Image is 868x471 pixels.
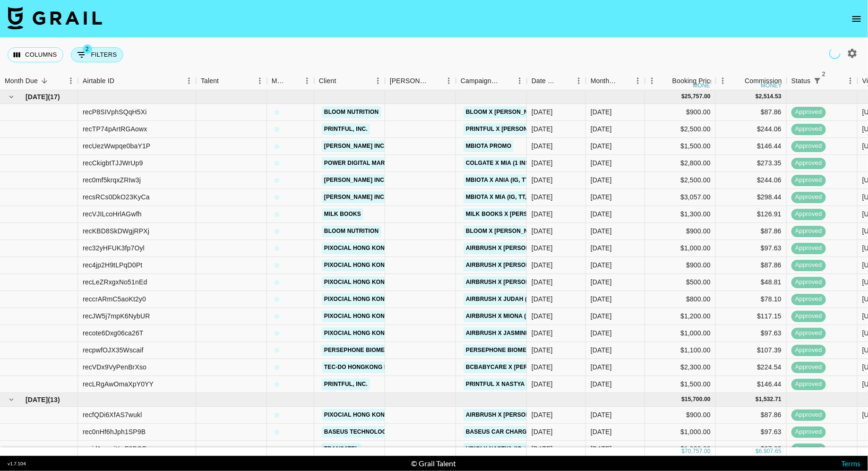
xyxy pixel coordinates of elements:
[716,308,787,325] div: $117.15
[645,376,716,393] div: $1,500.00
[78,72,196,90] div: Airtable ID
[787,72,858,90] div: Status
[322,361,410,373] a: Tec-Do HongKong Limited
[322,242,416,254] a: Pixocial Hong Kong Limited
[756,447,759,455] div: $
[716,138,787,155] div: $146.44
[791,428,826,437] span: approved
[464,310,537,322] a: AirBrush x Miona (IG)
[843,74,858,88] button: Menu
[791,346,826,355] span: approved
[322,276,416,288] a: Pixocial Hong Kong Limited
[591,444,612,454] div: Aug '25
[645,308,716,325] div: $1,200.00
[681,93,685,101] div: $
[527,72,586,90] div: Date Created
[716,257,787,274] div: $87.86
[591,345,612,355] div: Sep '25
[716,172,787,189] div: $244.06
[5,90,18,103] button: hide children
[591,192,612,202] div: Sep '25
[464,426,593,438] a: Baseus Car Charger x [PERSON_NAME]
[26,395,48,404] span: [DATE]
[716,274,787,291] div: $48.81
[681,447,685,455] div: $
[791,312,826,321] span: approved
[532,294,553,304] div: 09/09/2025
[8,47,63,62] button: Select columns
[791,176,826,185] span: approved
[464,259,566,271] a: AirBrush x [PERSON_NAME] (IG)
[847,9,866,28] button: open drawer
[532,379,553,389] div: 02/09/2025
[83,294,146,304] div: reccrARmC5aoKt2y0
[83,410,142,420] div: recfQDi6XfAS7wukl
[618,74,631,87] button: Sort
[685,93,711,101] div: 25,757.00
[322,208,363,220] a: Milk Books
[685,395,711,403] div: 15,700.00
[219,74,232,87] button: Sort
[828,47,841,60] span: Refreshing managers, users, talent, clients, campaigns...
[464,225,577,237] a: Bloom x [PERSON_NAME] (IG, TT) 2/2
[83,328,144,338] div: recote6Dxg06ca26T
[532,72,559,90] div: Date Created
[645,104,716,121] div: $900.00
[759,447,782,455] div: 6,907.65
[464,409,554,421] a: AirBrush x [PERSON_NAME]
[791,363,826,372] span: approved
[532,226,553,236] div: 18/08/2025
[182,74,196,88] button: Menu
[716,291,787,308] div: $78.10
[791,411,826,420] span: approved
[791,193,826,202] span: approved
[532,311,553,321] div: 09/09/2025
[645,359,716,376] div: $2,300.00
[83,260,142,270] div: rec4jp2H9tLPqD0Pt
[272,72,287,90] div: Manager
[645,206,716,223] div: $1,300.00
[716,359,787,376] div: $224.54
[645,325,716,342] div: $1,000.00
[83,192,150,202] div: recsRCs0DkO23KyCa
[464,208,613,220] a: Milk Books x [PERSON_NAME] (1 Reel + Story)
[591,243,612,253] div: Sep '25
[48,92,60,102] span: ( 17 )
[811,74,824,87] button: Show filters
[83,379,154,389] div: recLRgAwOmaXpY0YY
[287,74,300,87] button: Sort
[48,395,60,404] span: ( 13 )
[716,424,787,441] div: $97.63
[672,72,714,90] div: Booking Price
[716,104,787,121] div: $87.86
[319,72,336,90] div: Client
[456,72,527,90] div: Campaign (Type)
[322,123,370,135] a: Printful, Inc.
[591,362,612,372] div: Sep '25
[8,461,26,467] div: v 1.7.104
[716,441,787,458] div: $97.63
[114,74,128,87] button: Sort
[756,395,759,403] div: $
[5,393,18,406] button: hide children
[645,257,716,274] div: $900.00
[591,294,612,304] div: Sep '25
[322,157,409,169] a: Power Digital Marketing
[591,158,612,168] div: Sep '25
[464,242,566,254] a: AirBrush x [PERSON_NAME] (IG)
[322,106,381,118] a: Bloom Nutrition
[532,345,553,355] div: 15/09/2025
[83,44,92,54] span: 2
[645,189,716,206] div: $3,057.00
[322,310,416,322] a: Pixocial Hong Kong Limited
[322,426,444,438] a: BASEUS TECHNOLOGY (HK) CO. LIMITED
[745,72,782,90] div: Commission
[716,155,787,172] div: $273.35
[322,409,416,421] a: Pixocial Hong Kong Limited
[499,74,513,87] button: Sort
[322,174,388,186] a: [PERSON_NAME] Inc.
[591,260,612,270] div: Sep '25
[71,47,123,62] button: Show filters
[532,362,553,372] div: 02/09/2025
[83,427,146,437] div: rec0nHf6hJph1SP9B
